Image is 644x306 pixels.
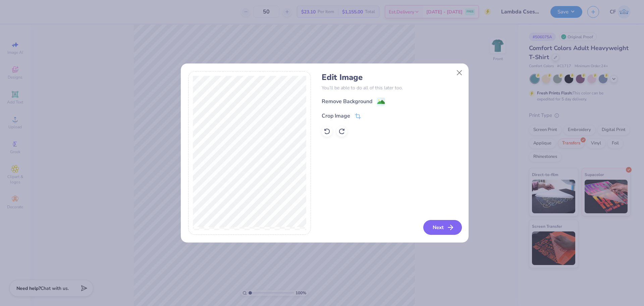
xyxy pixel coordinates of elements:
button: Close [453,67,466,79]
p: You’ll be able to do all of this later too. [322,84,461,91]
div: Remove Background [322,97,372,105]
h4: Edit Image [322,73,461,82]
button: Next [423,220,462,235]
div: Crop Image [322,112,350,120]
